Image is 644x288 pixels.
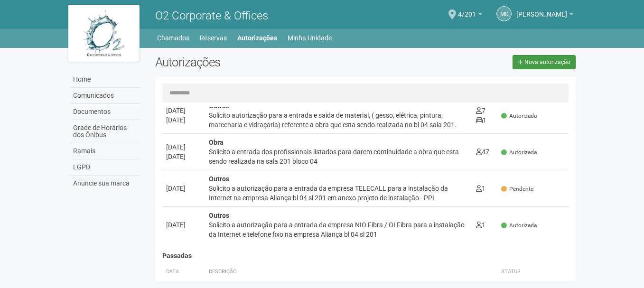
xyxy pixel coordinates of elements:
[205,264,498,280] th: Descrição
[68,5,140,62] img: logo.jpg
[209,111,468,130] div: Solicito autorização para a entrada e saida de material, ( gesso, elétrica, pintura, marcenaria e...
[71,88,141,104] a: Comunicados
[155,9,268,22] span: O2 Corporate & Offices
[166,220,201,230] div: [DATE]
[166,106,201,115] div: [DATE]
[166,152,201,161] div: [DATE]
[516,1,567,18] span: Marcelo de Andrade Ferreira
[501,222,537,230] span: Autorizada
[162,264,205,280] th: Data
[516,12,573,19] a: [PERSON_NAME]
[200,31,227,45] a: Reservas
[155,55,358,69] h2: Autorizações
[524,59,570,65] span: Nova autorização
[209,175,229,183] strong: Outros
[71,159,141,176] a: LGPD
[71,72,141,88] a: Home
[166,184,201,193] div: [DATE]
[501,112,537,120] span: Autorizada
[497,264,569,280] th: Status
[71,176,141,191] a: Anuncie sua marca
[71,104,141,120] a: Documentos
[237,31,277,45] a: Autorizações
[476,221,485,229] span: 1
[476,148,489,156] span: 47
[476,185,485,192] span: 1
[209,220,468,239] div: Solicito a autorização para a entrada da empresa NIO Fibra / OI Fibra para a instalação da Intern...
[162,252,569,260] h4: Passadas
[288,31,332,45] a: Minha Unidade
[209,139,224,146] strong: Obra
[458,1,476,18] span: 4/201
[458,12,482,19] a: 4/201
[513,55,576,69] a: Nova autorização
[209,212,229,219] strong: Outros
[166,115,201,125] div: [DATE]
[166,142,201,152] div: [DATE]
[157,31,189,45] a: Chamados
[501,149,537,157] span: Autorizada
[209,102,229,110] strong: Outros
[209,147,468,166] div: Solicito a entrada dos profissionais listados para darem continuidade a obra que esta sendo reali...
[71,120,141,143] a: Grade de Horários dos Ônibus
[71,143,141,159] a: Ramais
[476,107,485,114] span: 7
[209,184,468,203] div: Solicito a autorização para a entrada da empresa TELECALL para a instalação da Internet na empres...
[496,6,512,21] a: Md
[501,185,533,193] span: Pendente
[476,116,486,124] span: 1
